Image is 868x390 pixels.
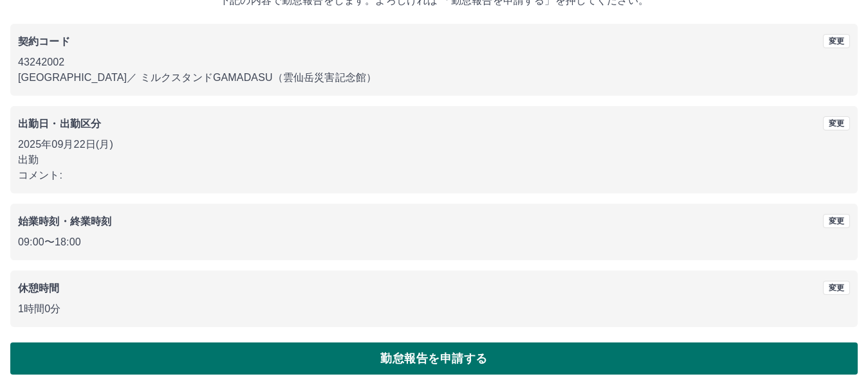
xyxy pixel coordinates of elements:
b: 休憩時間 [18,283,60,294]
button: 変更 [823,116,850,130]
button: 変更 [823,281,850,295]
b: 契約コード [18,36,70,47]
button: 勤怠報告を申請する [10,342,858,375]
b: 出勤日・出勤区分 [18,118,101,129]
p: 出勤 [18,152,850,168]
p: 43242002 [18,55,850,70]
button: 変更 [823,214,850,228]
p: コメント: [18,168,850,183]
p: [GEOGRAPHIC_DATA] ／ ミルクスタンドGAMADASU（雲仙岳災害記念館） [18,70,850,85]
p: 2025年09月22日(月) [18,137,850,152]
b: 始業時刻・終業時刻 [18,216,111,227]
p: 09:00 〜 18:00 [18,235,850,250]
p: 1時間0分 [18,301,850,317]
button: 変更 [823,34,850,48]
